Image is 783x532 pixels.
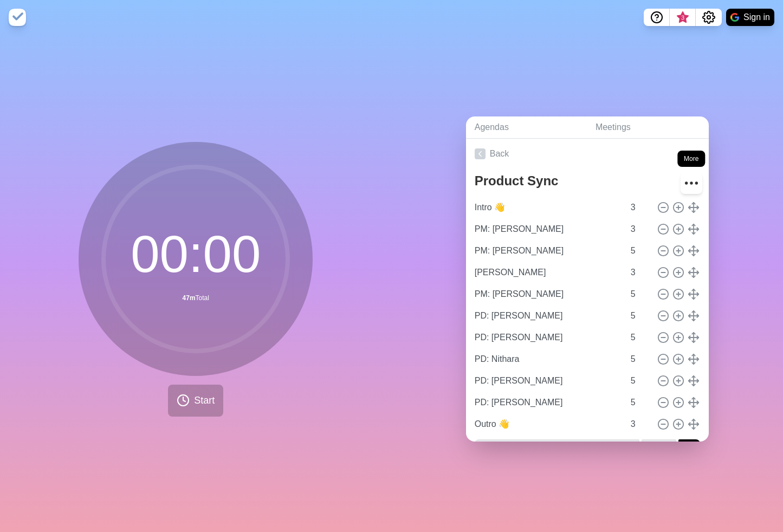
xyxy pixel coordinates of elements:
[470,240,624,262] input: Name
[626,413,652,435] input: Mins
[626,240,652,262] input: Mins
[470,305,624,327] input: Name
[644,9,670,26] button: Help
[470,283,624,305] input: Name
[466,139,709,169] a: Back
[626,218,652,240] input: Mins
[626,305,652,327] input: Mins
[626,197,652,218] input: Mins
[194,393,215,408] span: Start
[470,348,624,370] input: Name
[475,439,639,461] input: Name
[587,116,709,139] a: Meetings
[470,262,624,283] input: Name
[470,218,624,240] input: Name
[168,385,223,417] button: Start
[9,9,26,26] img: timeblocks logo
[626,283,652,305] input: Mins
[726,9,774,26] button: Sign in
[626,348,652,370] input: Mins
[470,327,624,348] input: Name
[470,392,624,413] input: Name
[470,413,624,435] input: Name
[626,327,652,348] input: Mins
[470,197,624,218] input: Name
[696,9,722,26] button: Settings
[678,14,687,22] span: 3
[642,439,676,461] input: Mins
[626,392,652,413] input: Mins
[470,370,624,392] input: Name
[670,9,696,26] button: What’s new
[466,116,587,139] a: Agendas
[626,262,652,283] input: Mins
[730,13,739,22] img: google logo
[626,370,652,392] input: Mins
[681,172,702,194] button: More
